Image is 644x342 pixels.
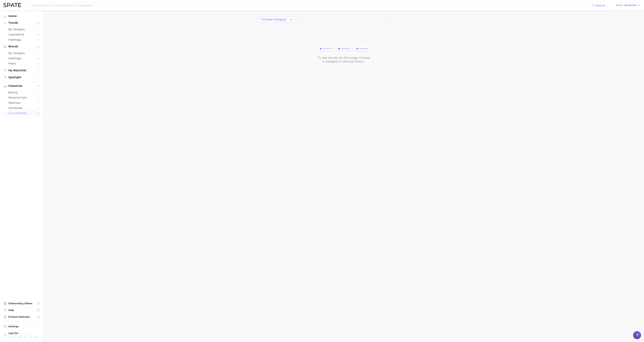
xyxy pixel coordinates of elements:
[8,112,35,115] span: cultural shifts
[8,52,35,55] span: by Category
[317,46,370,52] img: svg%3e
[3,3,21,7] img: SPATE
[3,111,41,116] a: cultural shifts
[3,83,41,88] button: Industries
[8,69,35,72] span: My Watchlist
[8,325,35,328] span: Settings
[3,61,41,66] a: Posts
[3,331,41,339] a: Log out. Currently logged in with e-mail monsurat.olugbode@sephora.com.
[3,51,41,56] a: by Category
[8,309,35,312] span: Help
[615,3,641,8] button: ShowUS Market
[3,68,41,73] a: My Watchlist
[8,302,35,305] span: Onboarding Videos
[3,301,41,306] a: Onboarding Videos
[3,75,41,80] a: Spotlight
[8,45,35,48] span: Brands
[8,91,35,94] span: beauty
[8,38,35,41] span: Hashtags
[8,315,35,318] span: Product Releases
[32,3,592,8] input: Search here for a brand, industry, or ingredient
[8,96,35,99] span: personal care
[8,332,49,335] span: Log Out
[8,28,35,31] span: by Category
[8,76,35,79] span: Spotlight
[3,308,41,313] a: Help
[3,32,41,37] a: Ingredients
[8,33,35,36] span: Ingredients
[8,21,35,24] span: Trends
[3,13,41,19] a: Home
[8,62,35,65] span: Posts
[3,20,41,25] button: Trends
[8,84,35,87] span: Industries
[8,106,35,110] span: homecare
[3,324,41,329] a: Settings
[8,57,35,60] span: Hashtags
[624,4,637,6] span: US Market
[8,101,35,104] span: wellness
[261,18,286,21] span: 1. Choose Category
[8,14,35,18] span: Home
[3,44,41,49] button: Brands
[3,37,41,42] a: Hashtags
[3,56,41,61] a: Hashtags
[3,314,41,319] a: Product Releases
[616,4,623,6] span: Show
[3,90,41,95] a: beauty
[596,4,605,7] span: Search
[3,27,41,32] a: by Category
[3,105,41,111] a: homecare
[317,56,370,63] div: To see results on this page, choose a category in the top filters...
[3,100,41,105] a: wellness
[3,95,41,100] a: personal care
[258,16,296,23] button: 1.Choose Category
